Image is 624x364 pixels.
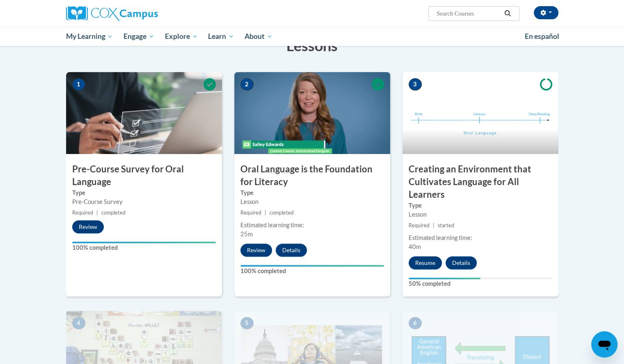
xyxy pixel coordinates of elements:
[66,32,113,41] span: My Learning
[72,242,216,243] div: Your progress
[409,210,552,219] div: Lesson
[240,231,253,237] span: 25m
[409,201,552,210] label: Type
[409,233,552,242] div: Estimated learning time:
[234,163,390,188] h3: Oral Language is the Foundation for Literacy
[409,256,442,269] button: Resume
[239,27,278,46] a: About
[519,28,565,45] a: En español
[240,317,254,329] span: 5
[61,27,119,46] a: My Learning
[96,210,98,216] span: |
[276,244,307,257] button: Details
[208,32,234,41] span: Learn
[409,278,480,279] div: Your progress
[402,72,558,154] img: Course Image
[433,222,434,228] span: |
[72,188,216,197] label: Type
[240,78,254,90] span: 2
[240,188,384,197] label: Type
[240,210,261,216] span: Required
[240,197,384,206] div: Lesson
[66,6,158,21] img: Cox Campus
[165,32,198,41] span: Explore
[245,32,272,41] span: About
[402,163,558,201] h3: Creating an Environment that Cultivates Language for All Learners
[438,222,454,228] span: started
[72,243,216,252] label: 100% completed
[436,9,501,18] input: Search Courses
[234,72,390,154] img: Course Image
[240,244,272,257] button: Review
[54,27,571,46] div: Main menu
[409,222,430,228] span: Required
[66,6,222,21] a: Cox Campus
[409,78,422,90] span: 3
[525,32,559,41] span: En español
[409,317,422,329] span: 6
[240,221,384,230] div: Estimated learning time:
[534,6,558,19] button: Account Settings
[66,72,222,154] img: Course Image
[72,210,93,216] span: Required
[101,210,126,216] span: completed
[160,27,203,46] a: Explore
[123,32,154,41] span: Engage
[203,27,239,46] a: Learn
[501,9,514,18] button: Search
[72,317,85,329] span: 4
[409,243,421,250] span: 40m
[591,331,617,357] iframe: Button to launch messaging window
[240,265,384,267] div: Your progress
[240,267,384,276] label: 100% completed
[270,210,294,216] span: completed
[118,27,160,46] a: Engage
[72,78,85,90] span: 1
[72,197,216,206] div: Pre-Course Survey
[66,163,222,188] h3: Pre-Course Survey for Oral Language
[446,256,477,269] button: Details
[265,210,266,216] span: |
[409,279,552,288] label: 50% completed
[72,220,104,233] button: Review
